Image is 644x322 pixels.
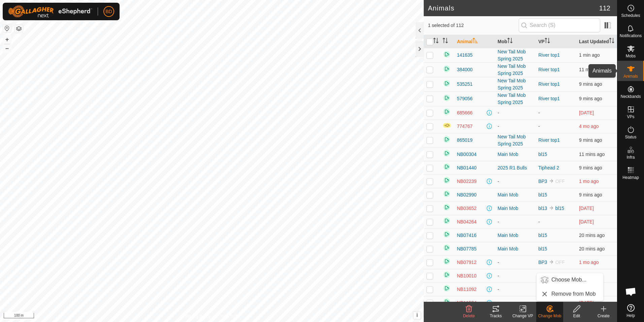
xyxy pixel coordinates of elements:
button: Reset Map [3,24,11,32]
p-sorticon: Activate to sort [507,39,513,44]
span: 26 Sept 2025, 12:57 pm [579,206,594,211]
span: 28 Sept 2025, 8:18 pm [579,137,602,143]
span: NB00304 [457,151,476,158]
span: NB02990 [457,191,476,198]
span: NB11584 [457,299,476,306]
span: 535251 [457,81,473,88]
p-sorticon: Activate to sort [473,39,478,44]
div: Change VP [509,313,536,319]
img: returning on [443,190,451,198]
span: 28 Sept 2025, 8:17 pm [579,165,602,170]
a: BP3 [538,260,547,265]
a: Contact Us [219,313,238,319]
span: NB07912 [457,259,476,266]
img: returning on [443,50,451,58]
span: 19 Aug 2025, 1:17 pm [579,179,599,184]
img: returning on [443,65,451,73]
span: Notifications [620,34,642,38]
span: Delete [463,314,475,318]
a: River top1 [538,81,560,87]
img: to [549,178,554,184]
a: River top1 [538,67,560,72]
a: BP3 [538,179,547,184]
span: 11 May 2025, 1:26 pm [579,124,599,129]
img: returning on [443,163,451,171]
li: Choose Mob... [537,273,603,287]
a: River top1 [538,96,560,101]
img: In Progress [443,123,451,128]
app-display-virtual-paddock-transition: - [538,219,540,224]
img: returning on [443,94,451,102]
span: Choose Mob... [551,276,586,284]
th: Animal [454,35,495,48]
span: 685666 [457,109,473,116]
span: 579056 [457,95,473,102]
div: Main Mob [497,191,533,198]
a: Privacy Policy [185,313,211,319]
span: NB07416 [457,232,476,239]
span: Mobs [626,54,636,58]
a: bl15 [538,246,547,251]
img: returning on [443,108,451,116]
span: NB01440 [457,164,476,171]
th: Last Updated [576,35,617,48]
a: bl15 [538,152,547,157]
img: returning on [443,149,451,157]
span: 112 [599,3,610,13]
a: bl15 [555,206,564,211]
button: i [413,312,421,319]
span: VPs [627,115,634,119]
img: returning on [443,230,451,238]
img: returning on [443,244,451,252]
img: Gallagher Logo [8,5,92,18]
span: 28 Sept 2025, 8:16 pm [579,152,605,157]
p-sorticon: Activate to sort [443,39,448,44]
div: - [497,218,533,225]
img: returning on [443,217,451,225]
div: - [497,109,533,116]
div: Edit [563,313,590,319]
app-display-virtual-paddock-transition: - [538,124,540,129]
span: 15 Sept 2025, 12:47 pm [579,110,594,115]
div: - [497,272,533,279]
div: Create [590,313,617,319]
img: returning on [443,203,451,211]
span: Heatmap [622,176,639,180]
div: New Tail Mob Spring 2025 [497,77,533,91]
p-sorticon: Activate to sort [609,39,614,44]
span: 28 Sept 2025, 8:18 pm [579,96,602,101]
div: - [497,123,533,130]
div: Tracks [482,313,509,319]
span: 28 Sept 2025, 8:17 pm [579,81,602,87]
span: 28 Sept 2025, 8:07 pm [579,233,605,238]
span: 384000 [457,66,473,73]
span: Remove from Mob [551,290,596,298]
h2: Animals [428,4,599,12]
img: to [549,259,554,265]
input: Search (S) [519,18,600,32]
div: New Tail Mob Spring 2025 [497,48,533,62]
p-sorticon: Activate to sort [545,39,550,44]
div: Main Mob [497,151,533,158]
th: VP [536,35,576,48]
img: returning on [443,176,451,184]
span: NB03652 [457,205,476,212]
div: Main Mob [497,245,533,252]
span: 28 Sept 2025, 8:06 pm [579,246,605,251]
span: Help [626,314,635,318]
span: Animals [623,74,638,78]
div: - [497,286,533,293]
button: – [3,44,11,52]
p-sorticon: Activate to sort [433,39,439,44]
div: - [497,299,533,306]
span: i [416,312,418,318]
img: returning on [443,135,451,143]
span: Schedules [621,14,640,18]
img: returning on [443,284,451,292]
div: - [497,259,533,266]
div: Main Mob [497,205,533,212]
a: River top1 [538,52,560,58]
span: Status [625,135,636,139]
img: returning on [443,271,451,279]
a: bl15 [538,192,547,197]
